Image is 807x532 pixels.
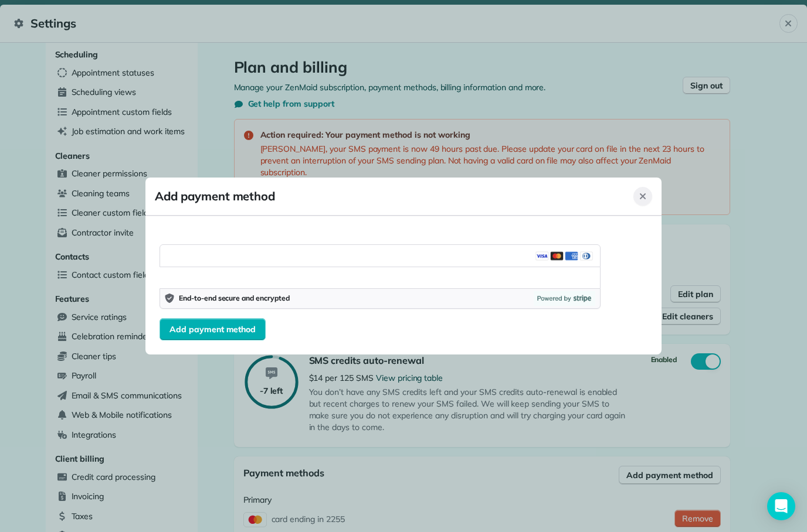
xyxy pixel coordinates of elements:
[534,291,595,306] img: Stripe powered
[179,294,529,303] p: End-to-end secure and encrypted
[165,250,534,261] iframe: Secure card number input frame
[169,323,256,335] span: Add payment method
[160,318,266,340] button: Add payment method
[633,187,652,206] button: Close
[534,250,595,262] img: Card Flags
[164,272,375,283] iframe: Secure expiration date input frame
[155,187,652,206] span: Add payment method
[385,272,595,283] iframe: Secure CVC input frame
